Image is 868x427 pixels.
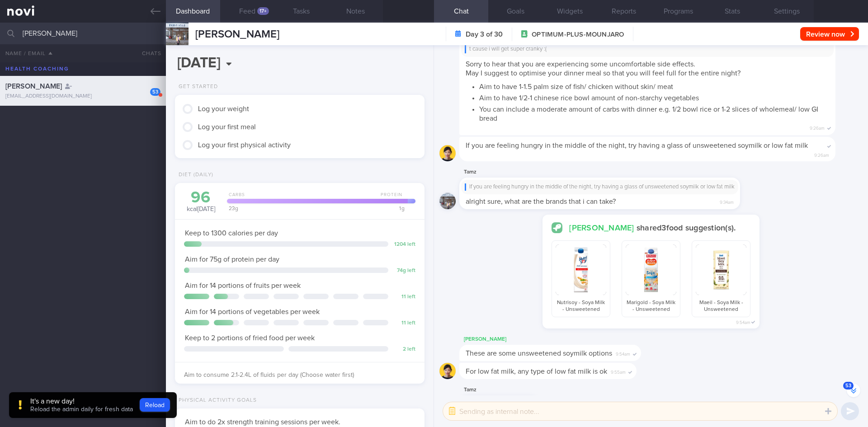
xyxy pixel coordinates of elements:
span: Aim to do 2x strength training sessions per week. [185,418,340,426]
li: Aim to have 1/2-1 chinese rice bowl amount of non-starchy vegetables [479,91,829,103]
strong: Day 3 of 30 [466,30,503,39]
span: These are some unsweetened soymilk options [466,350,612,357]
span: Aim for 75g of protein per day [185,256,279,263]
span: Sorry to hear that you are experiencing some uncomfortable side effects. [466,61,695,68]
div: 11 left [393,294,415,300]
div: Marigold - Soya Milk - Unsweetened [622,240,680,317]
li: Aim to have 1-1.5 palm size of fish/ chicken without skin/ meat [479,80,829,91]
div: shared 3 food suggestion(s). [552,222,750,234]
span: Aim for 14 portions of fruits per week [185,282,301,289]
button: Chats [130,44,166,62]
span: alright sure, what are the brands that i can take? [466,198,616,205]
img: Marigold - Soya Milk - Unsweetened [626,244,676,295]
span: 9:55am [611,367,626,375]
div: Maeil - Soya Milk - Unsweetened [692,240,750,317]
span: Reload the admin daily for fresh data [30,406,133,413]
div: 74 g left [393,267,415,274]
li: You can include a moderate amount of carbs with dinner e.g. 1/2 bowl rice or 1-2 slices of wholem... [479,103,829,123]
div: Tamz [459,385,566,395]
div: 53 [150,88,160,96]
span: 53 [843,382,854,389]
span: [PERSON_NAME] [195,29,279,40]
span: 9:54am [616,349,630,357]
span: Aim to consume 2.1-2.4L of fluids per day (Choose water first) [184,372,354,378]
div: 1 g [395,206,406,211]
div: [PERSON_NAME] [459,334,668,345]
img: Maeil - Soya Milk - Unsweetened [696,244,746,295]
span: [PERSON_NAME] [5,83,62,90]
div: It's a new day! [30,397,133,406]
div: 23 g [224,206,397,211]
div: Tamz [459,167,767,178]
div: Diet (Daily) [175,172,213,178]
div: [EMAIL_ADDRESS][DOMAIN_NAME] [5,93,160,100]
div: 11 left [393,320,415,327]
span: Aim for 14 portions of vegetables per week [185,308,320,315]
strong: [PERSON_NAME] [569,224,637,232]
span: 9:26am [814,150,829,159]
div: Nutrisoy - Soya Milk - Unsweetened [552,240,610,317]
span: Keep to 1300 calories per day [185,230,278,237]
div: hello! i know it's midnight but i'm dizzy .. about to throw out and my stomach is growling... is ... [465,38,830,53]
span: For low fat milk, any type of low fat milk is ok [466,368,607,375]
button: 53 [847,384,860,397]
div: Protein [377,192,403,203]
span: 9:26am [810,123,825,131]
span: May I suggest to optimise your dinner meal so that you will feel full for the entire night? [466,70,741,77]
div: 17+ [257,7,269,15]
span: OPTIMUM-PLUS-MOUNJARO [532,30,624,39]
div: Carbs [224,192,380,203]
span: 9:34am [720,197,734,206]
button: Reload [140,398,170,412]
button: Review now [800,27,859,41]
div: 96 [184,190,218,206]
span: 9:54am [736,317,750,326]
span: If you are feeling hungry in the middle of the night, try having a glass of unsweetened soymilk o... [466,142,808,149]
div: 1204 left [393,241,415,248]
img: Nutrisoy - Soya Milk - Unsweetened [556,244,606,295]
div: If you are feeling hungry in the middle of the night, try having a glass of unsweetened soymilk o... [465,183,735,191]
div: Physical Activity Goals [175,397,257,404]
div: kcal [DATE] [184,190,218,214]
div: Get Started [175,84,218,90]
span: Keep to 2 portions of fried food per week [185,334,315,342]
div: 2 left [393,346,415,353]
